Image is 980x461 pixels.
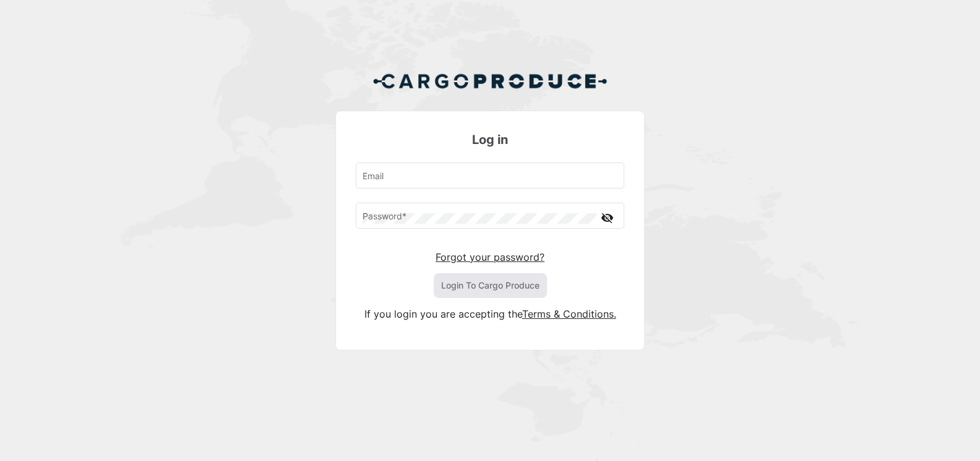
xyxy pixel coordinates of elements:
a: Terms & Conditions. [522,308,616,320]
span: If you login you are accepting the [364,308,522,320]
img: Cargo Produce Logo [372,66,608,96]
a: Forgot your password? [436,251,544,263]
h3: Log in [356,131,624,148]
mat-icon: visibility_off [600,210,614,226]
